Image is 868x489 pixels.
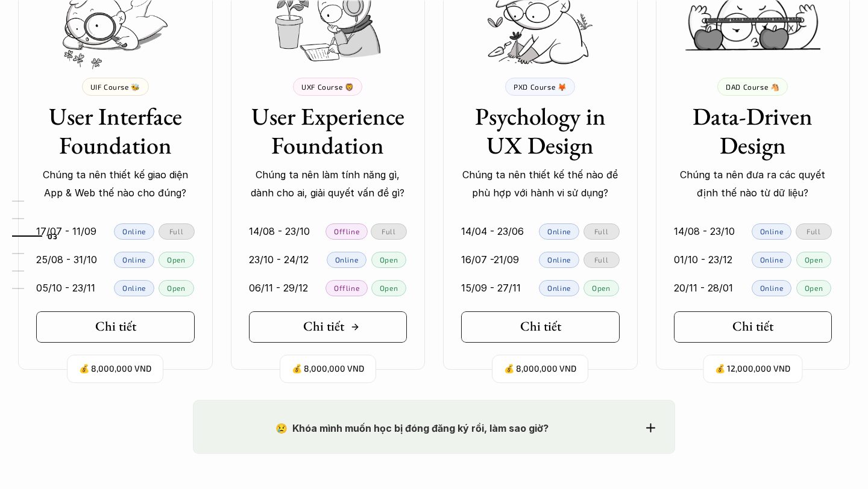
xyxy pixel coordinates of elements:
p: Full [594,227,608,235]
p: 15/09 - 27/11 [461,279,521,297]
p: Chúng ta nên thiết kế thế nào để phù hợp với hành vi sử dụng? [461,166,620,202]
p: 01/10 - 23/12 [674,251,732,269]
h5: Chi tiết [303,319,344,334]
a: Chi tiết [674,311,832,343]
p: 14/08 - 23/10 [249,222,310,240]
p: Online [760,255,784,264]
h3: Psychology in UX Design [461,102,620,160]
p: 💰 8,000,000 VND [504,361,576,377]
p: Open [380,255,398,264]
strong: 03 [48,231,57,240]
h3: User Experience Foundation [249,102,407,160]
p: 💰 12,000,000 VND [715,361,790,377]
p: Chúng ta nên đưa ra các quyết định thế nào từ dữ liệu? [674,166,832,202]
p: Online [760,227,784,235]
p: Online [122,255,146,264]
p: 💰 8,000,000 VND [292,361,364,377]
p: 💰 8,000,000 VND [79,361,151,377]
p: PXD Course 🦊 [514,83,567,91]
p: 06/11 - 29/12 [249,279,308,297]
h3: Data-Driven Design [674,102,832,160]
a: Chi tiết [249,311,407,343]
p: 16/07 -21/09 [461,251,519,269]
p: Offline [334,284,359,292]
p: Online [547,255,571,264]
h5: Chi tiết [520,319,561,334]
strong: 😢 Khóa mình muốn học bị đóng đăng ký rồi, làm sao giờ? [275,422,549,434]
p: Open [592,284,610,292]
p: Full [594,255,608,264]
p: 20/11 - 28/01 [674,279,733,297]
p: Online [547,227,571,235]
a: 03 [12,229,69,243]
a: Chi tiết [461,311,620,343]
p: Open [805,255,823,264]
p: Online [760,284,784,292]
p: 14/04 - 23/06 [461,222,524,240]
p: Open [167,255,185,264]
h5: Chi tiết [95,319,136,334]
p: Full [382,227,395,235]
p: Online [122,227,146,235]
p: UIF Course 🐝 [90,83,140,91]
p: Offline [334,227,359,235]
p: UXF Course 🦁 [301,83,354,91]
p: Open [380,284,398,292]
p: 23/10 - 24/12 [249,251,309,269]
p: Chúng ta nên làm tính năng gì, dành cho ai, giải quyết vấn đề gì? [249,166,407,202]
p: Full [807,227,820,235]
p: Online [547,284,571,292]
h5: Chi tiết [732,319,773,334]
p: Online [122,284,146,292]
p: DAD Course 🐴 [726,83,779,91]
p: Full [169,227,183,235]
p: Open [805,284,823,292]
p: 14/08 - 23/10 [674,222,735,240]
p: Online [335,255,359,264]
p: Open [167,284,185,292]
